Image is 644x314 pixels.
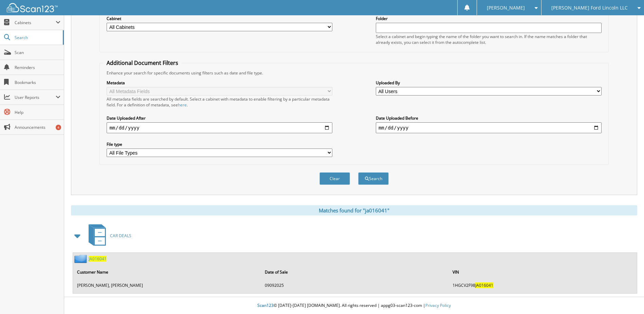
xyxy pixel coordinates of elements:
[15,65,60,70] span: Reminders
[376,16,602,21] label: Folder
[449,280,636,291] td: 1HGCV2F98
[74,255,89,263] img: folder2.png
[376,122,602,133] input: end
[178,102,187,108] a: here
[15,50,60,55] span: Scan
[261,280,448,291] td: 09092025
[475,282,493,288] span: JA016041
[15,124,60,130] span: Announcements
[74,265,261,279] th: Customer Name
[376,115,602,121] label: Date Uploaded Before
[74,280,261,291] td: [PERSON_NAME], [PERSON_NAME]
[64,297,644,314] div: © [DATE]-[DATE] [DOMAIN_NAME]. All rights reserved | appg03-scan123-com |
[15,109,60,115] span: Help
[107,80,332,86] label: Metadata
[56,125,61,130] div: 4
[89,256,107,262] a: JA016041
[376,80,602,86] label: Uploaded By
[257,302,274,308] span: Scan123
[107,122,332,133] input: start
[449,265,636,279] th: VIN
[7,3,58,12] img: scan123-logo-white.svg
[425,302,451,308] a: Privacy Policy
[487,6,525,10] span: [PERSON_NAME]
[110,233,131,239] span: CAR DEALS
[551,6,628,10] span: [PERSON_NAME] Ford Lincoln LLC
[15,20,56,25] span: Cabinets
[319,172,350,185] button: Clear
[358,172,389,185] button: Search
[107,16,332,21] label: Cabinet
[376,34,602,45] div: Select a cabinet and begin typing the name of the folder you want to search in. If the name match...
[107,96,332,108] div: All metadata fields are searched by default. Select a cabinet with metadata to enable filtering b...
[15,94,56,100] span: User Reports
[107,141,332,147] label: File type
[103,70,605,76] div: Enhance your search for specific documents using filters such as date and file type.
[71,205,637,215] div: Matches found for "ja016041"
[103,59,182,67] legend: Additional Document Filters
[15,35,59,40] span: Search
[261,265,448,279] th: Date of Sale
[610,281,644,314] iframe: Chat Widget
[107,115,332,121] label: Date Uploaded After
[15,80,60,85] span: Bookmarks
[85,222,131,249] a: CAR DEALS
